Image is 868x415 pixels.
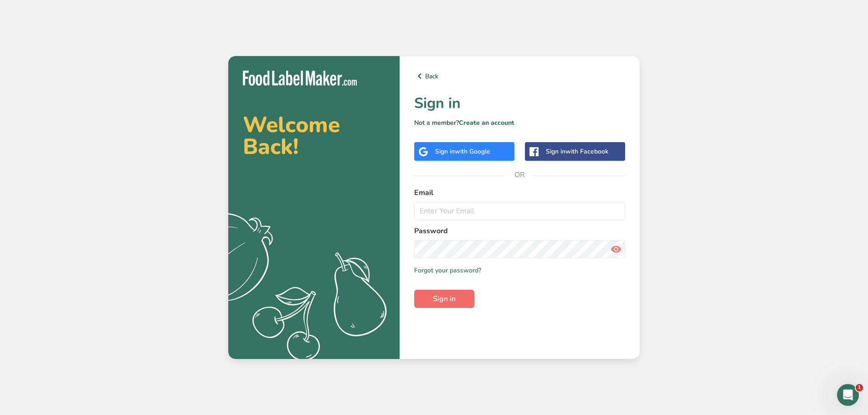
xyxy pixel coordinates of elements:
[435,147,490,156] div: Sign in
[433,293,456,304] span: Sign in
[459,118,514,127] a: Create an account
[565,147,608,156] span: with Facebook
[243,71,357,86] img: Food Label Maker
[243,114,385,158] h2: Welcome Back!
[414,71,625,82] a: Back
[414,187,625,198] label: Email
[546,147,608,156] div: Sign in
[414,202,625,220] input: Enter Your Email
[414,290,474,308] button: Sign in
[856,384,863,391] span: 1
[506,161,534,189] span: OR
[414,266,481,275] a: Forgot your password?
[414,225,625,236] label: Password
[414,118,625,128] p: Not a member?
[837,384,859,406] iframe: Intercom live chat
[455,147,490,156] span: with Google
[414,92,625,114] h1: Sign in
